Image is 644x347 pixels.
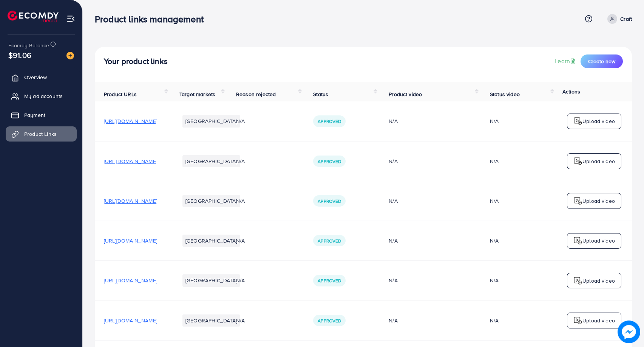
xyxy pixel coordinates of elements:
span: N/A [236,157,245,165]
span: Actions [562,88,580,95]
span: Approved [318,277,341,284]
span: Overview [24,73,47,81]
div: N/A [389,317,472,324]
span: My ad accounts [24,92,63,100]
li: [GEOGRAPHIC_DATA] [182,235,240,247]
span: Approved [318,317,341,324]
li: [GEOGRAPHIC_DATA] [182,274,240,286]
span: Approved [318,118,341,124]
p: Upload video [582,157,615,166]
span: Product video [389,90,422,98]
img: logo [573,236,582,245]
span: Target markets [179,90,215,98]
span: Product URLs [104,90,137,98]
span: Approved [318,158,341,165]
a: Learn [554,57,578,65]
span: Status video [490,90,520,98]
div: N/A [490,237,499,244]
p: Upload video [582,316,615,325]
span: $91.06 [8,50,31,61]
div: N/A [490,157,499,165]
span: Product Links [24,130,57,138]
span: N/A [236,117,245,125]
p: Upload video [582,276,615,285]
div: N/A [389,277,472,284]
a: Product Links [6,126,77,142]
div: N/A [389,157,472,165]
div: N/A [389,197,472,205]
button: Create new [581,54,623,68]
div: N/A [490,317,499,324]
p: Upload video [582,196,615,205]
div: N/A [490,277,499,284]
img: logo [573,157,582,166]
p: Upload video [582,117,615,126]
span: Create new [588,58,615,65]
span: N/A [236,237,245,244]
span: N/A [236,317,245,324]
img: logo [573,316,582,325]
h4: Your product links [104,57,168,66]
span: [URL][DOMAIN_NAME] [104,277,157,284]
div: N/A [490,117,499,125]
span: [URL][DOMAIN_NAME] [104,317,157,324]
img: logo [573,276,582,285]
span: [URL][DOMAIN_NAME] [104,237,157,244]
span: [URL][DOMAIN_NAME] [104,157,157,165]
span: Reason rejected [236,90,276,98]
li: [GEOGRAPHIC_DATA] [182,155,240,167]
div: N/A [389,237,472,244]
a: Overview [6,70,77,85]
a: Craft [604,14,632,24]
li: [GEOGRAPHIC_DATA] [182,115,240,127]
img: menu [66,14,75,23]
p: Upload video [582,236,615,245]
img: image [66,52,74,59]
img: image [618,321,640,343]
a: My ad accounts [6,89,77,104]
li: [GEOGRAPHIC_DATA] [182,195,240,207]
h3: Product links management [95,14,210,25]
span: N/A [236,277,245,284]
span: N/A [236,197,245,205]
p: Craft [620,14,632,23]
span: Status [313,90,328,98]
div: N/A [389,117,472,125]
span: Approved [318,198,341,204]
img: logo [573,117,582,126]
img: logo [573,196,582,205]
span: Ecomdy Balance [8,42,49,49]
a: Payment [6,107,77,123]
span: Approved [318,238,341,244]
span: [URL][DOMAIN_NAME] [104,117,157,125]
span: Payment [24,111,45,119]
span: [URL][DOMAIN_NAME] [104,197,157,205]
img: logo [8,11,59,22]
li: [GEOGRAPHIC_DATA] [182,314,240,327]
div: N/A [490,197,499,205]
